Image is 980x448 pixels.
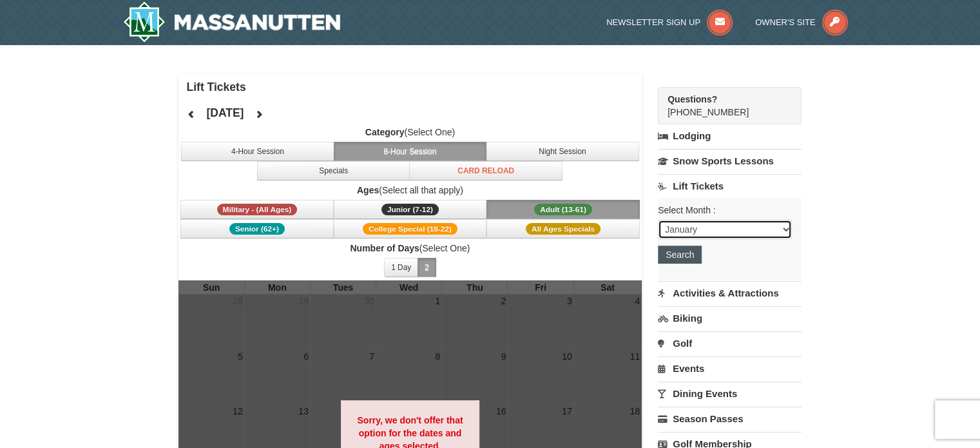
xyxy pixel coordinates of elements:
[178,242,642,255] label: (Select One)
[658,149,802,173] a: Snow Sports Lessons
[668,93,778,117] span: [PHONE_NUMBER]
[606,17,733,27] a: Newsletter Sign Up
[534,204,592,215] span: Adult (13-61)
[486,219,640,239] button: All Ages Specials
[658,407,802,431] a: Season Passes
[658,124,802,148] a: Lodging
[409,161,562,180] button: Card Reload
[229,223,285,235] span: Senior (62+)
[181,142,334,161] button: 4-Hour Session
[178,184,642,197] label: (Select all that apply)
[334,142,487,161] button: 8-Hour Session
[658,306,802,330] a: Biking
[526,223,600,235] span: All Ages Specials
[217,204,298,215] span: Military - (All Ages)
[384,258,418,277] button: 1 Day
[658,204,792,217] label: Select Month :
[257,161,410,180] button: Specials
[658,382,802,405] a: Dining Events
[658,246,702,264] button: Search
[755,17,848,27] a: Owner's Site
[658,356,802,380] a: Events
[418,258,436,277] button: 2
[381,204,439,215] span: Junior (7-12)
[365,127,405,137] strong: Category
[180,219,334,239] button: Senior (62+)
[178,126,642,139] label: (Select One)
[658,331,802,355] a: Golf
[606,17,700,27] span: Newsletter Sign Up
[658,174,802,198] a: Lift Tickets
[180,200,334,219] button: Military - (All Ages)
[350,243,419,253] strong: Number of Days
[206,106,244,119] h4: [DATE]
[486,142,639,161] button: Night Session
[486,200,640,219] button: Adult (13-61)
[187,81,642,93] h4: Lift Tickets
[334,200,487,219] button: Junior (7-12)
[123,1,341,43] img: Massanutten Resort Logo
[363,223,457,235] span: College Special (18-22)
[668,94,717,104] strong: Questions?
[334,219,487,239] button: College Special (18-22)
[357,185,379,195] strong: Ages
[658,281,802,305] a: Activities & Attractions
[755,17,816,27] span: Owner's Site
[123,1,341,43] a: Massanutten Resort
